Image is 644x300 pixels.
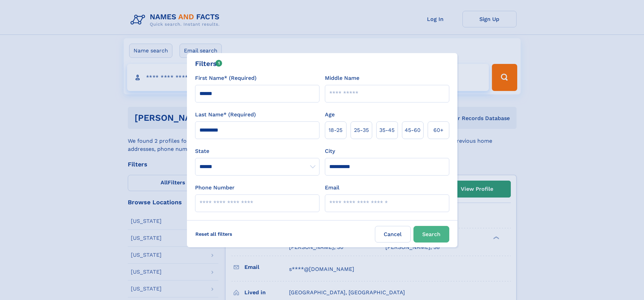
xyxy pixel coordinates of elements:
[325,147,335,155] label: City
[195,59,222,69] div: Filters
[325,74,359,82] label: Middle Name
[195,184,235,192] label: Phone Number
[405,126,421,134] span: 45‑60
[329,126,342,134] span: 18‑25
[325,111,335,119] label: Age
[379,126,395,134] span: 35‑45
[195,74,257,82] label: First Name* (Required)
[375,226,411,243] label: Cancel
[195,111,256,119] label: Last Name* (Required)
[354,126,369,134] span: 25‑35
[195,147,319,155] label: State
[433,126,444,134] span: 60+
[325,184,339,192] label: Email
[191,226,237,242] label: Reset all filters
[413,226,449,243] button: Search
